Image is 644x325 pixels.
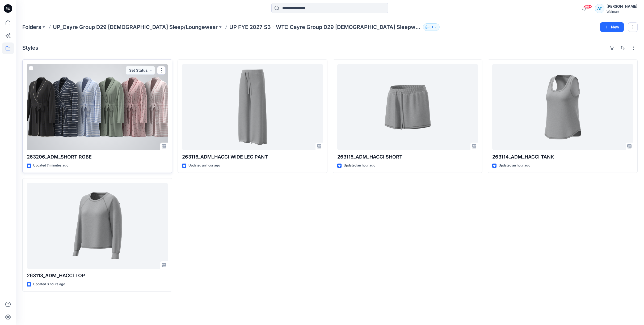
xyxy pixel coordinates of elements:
[607,3,637,10] div: [PERSON_NAME]
[188,163,220,168] p: Updated an hour ago
[600,22,624,32] button: New
[423,23,440,31] button: 31
[33,281,65,287] p: Updated 3 hours ago
[229,23,421,31] p: UP FYE 2027 S3 - WTC Cayre Group D29 [DEMOGRAPHIC_DATA] Sleepwear
[337,64,478,150] a: 263115_ADM_HACCI SHORT
[27,153,168,161] p: 263206_ADM_SHORT ROBE
[22,45,38,51] h4: Styles
[53,23,218,31] a: UP_Cayre Group D29 [DEMOGRAPHIC_DATA] Sleep/Loungewear
[33,163,68,168] p: Updated 7 minutes ago
[584,5,592,9] span: 99+
[27,183,168,269] a: 263113_ADM_HACCI TOP
[430,24,433,30] p: 31
[607,10,637,14] div: Walmart
[499,163,530,168] p: Updated an hour ago
[492,64,633,150] a: 263114_ADM_HACCI TANK
[182,153,323,161] p: 263116_ADM_HACCI WIDE LEG PANT
[492,153,633,161] p: 263114_ADM_HACCI TANK
[27,272,168,279] p: 263113_ADM_HACCI TOP
[337,153,478,161] p: 263115_ADM_HACCI SHORT
[22,23,41,31] a: Folders
[344,163,375,168] p: Updated an hour ago
[182,64,323,150] a: 263116_ADM_HACCI WIDE LEG PANT
[595,4,604,13] div: AT
[27,64,168,150] a: 263206_ADM_SHORT ROBE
